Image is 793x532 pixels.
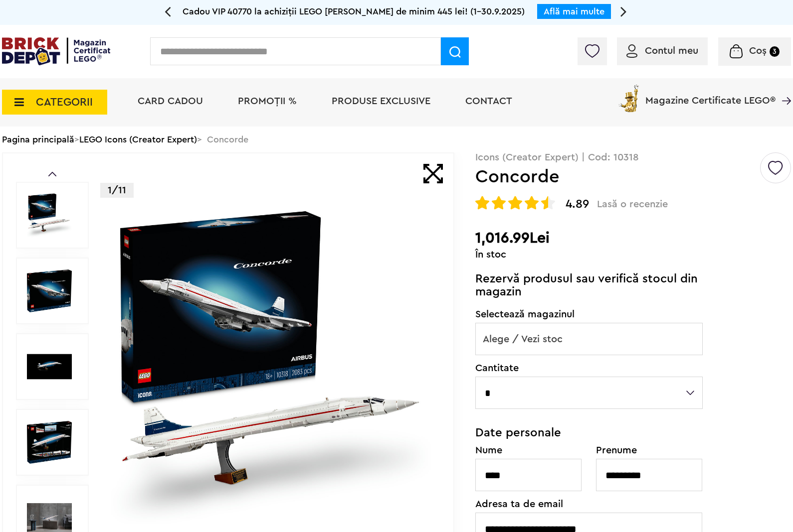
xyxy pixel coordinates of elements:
[492,196,506,210] img: Evaluare cu stele
[475,323,703,355] span: Alege / Vezi stoc
[475,427,703,439] h3: Date personale
[475,196,489,210] img: Evaluare cu stele
[525,196,539,210] img: Evaluare cu stele
[100,183,134,198] p: 1/11
[541,196,555,210] img: Evaluare cu stele
[475,168,759,186] h1: Concorde
[566,198,589,210] span: 4.89
[79,135,197,144] a: LEGO Icons (Creator Expert)
[332,96,430,106] a: Produse exclusive
[111,206,432,527] img: Concorde
[508,196,522,210] img: Evaluare cu stele
[475,499,703,509] label: Adresa ta de email
[475,363,703,373] label: Cantitate
[645,46,698,56] span: Contul meu
[475,272,703,298] p: Rezervă produsul sau verifică stocul din magazin
[2,127,791,152] div: > > Concorde
[597,198,668,210] span: Lasă o recenzie
[770,46,780,57] small: 3
[36,97,93,108] span: CATEGORII
[48,172,56,176] a: Prev
[544,7,604,16] a: Află mai multe
[27,420,72,465] img: Seturi Lego Concorde
[749,46,767,56] span: Coș
[27,268,72,313] img: Concorde
[183,7,525,16] span: Cadou VIP 40770 la achiziții LEGO [PERSON_NAME] de minim 445 lei! (1-30.9.2025)
[475,229,791,247] h2: 1,016.99Lei
[465,96,512,106] a: Contact
[27,344,72,389] img: Concorde LEGO 10318
[596,445,703,455] label: Prenume
[27,193,72,238] img: Concorde
[476,323,702,355] span: Alege / Vezi stoc
[138,96,203,106] a: Card Cadou
[475,152,791,162] p: Icons (Creator Expert) | Cod: 10318
[645,83,776,106] span: Magazine Certificate LEGO®
[2,135,74,144] a: Pagina principală
[475,445,582,455] label: Nume
[776,83,791,93] a: Magazine Certificate LEGO®
[626,46,698,56] a: Contul meu
[475,250,791,260] div: În stoc
[238,96,297,106] a: PROMOȚII %
[475,309,703,319] label: Selectează magazinul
